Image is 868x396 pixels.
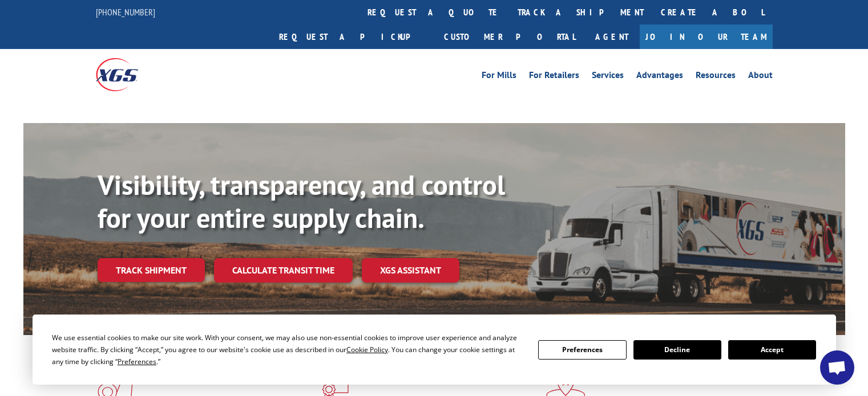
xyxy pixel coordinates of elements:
a: Services [592,71,624,83]
a: Request a pickup [271,25,435,49]
div: We use essential cookies to make our site work. With your consent, we may also use non-essential ... [52,332,524,368]
b: Visibility, transparency, and control for your entire supply chain. [98,167,505,235]
div: Cookie Consent Prompt [33,315,836,385]
a: XGS ASSISTANT [362,258,459,283]
a: Agent [584,25,640,49]
span: Cookie Policy [346,345,388,354]
button: Accept [728,340,816,360]
a: Advantages [636,71,683,83]
button: Preferences [538,340,626,360]
a: Join Our Team [640,25,773,49]
span: Preferences [118,357,156,366]
a: Open chat [820,350,854,385]
a: Customer Portal [435,25,584,49]
a: [PHONE_NUMBER] [96,6,155,18]
a: For Mills [482,71,516,83]
a: Track shipment [98,258,205,282]
a: For Retailers [529,71,579,83]
button: Decline [633,340,721,360]
a: About [748,71,773,83]
a: Resources [696,71,736,83]
a: Calculate transit time [214,258,353,283]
